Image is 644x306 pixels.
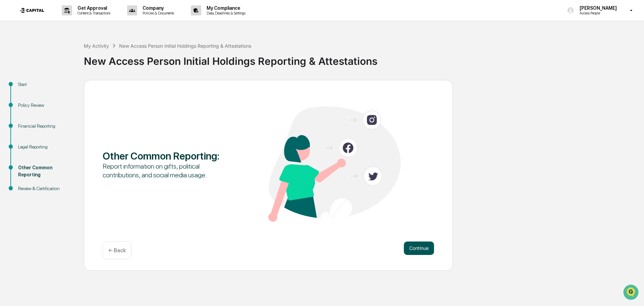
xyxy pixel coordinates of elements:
[137,11,177,15] p: Policies & Documents
[201,11,249,15] p: Data, Deadlines & Settings
[47,114,81,119] a: Powered byPylon
[108,247,126,254] p: ← Back
[137,5,177,11] p: Company
[72,5,114,11] p: Get Approval
[23,58,85,63] div: We're available if you need us!
[404,242,434,255] button: Continue
[13,85,43,91] span: Preclearance
[7,85,12,91] div: 🖐️
[84,50,641,67] div: New Access Person Initial Holdings Reporting & Attestations
[23,51,110,58] div: Start new chat
[46,82,86,94] a: 🗄️Attestations
[114,53,122,61] button: Start new chat
[16,4,48,17] img: logo
[623,284,641,302] iframe: Open customer support
[7,14,122,25] p: How can we help?
[18,143,73,150] div: Legal Reporting
[119,43,251,49] div: New Access Person Initial Holdings Reporting & Attestations
[7,51,19,63] img: 1746055101610-c473b297-6a78-478c-a979-82029cc54cd1
[201,5,249,11] p: My Compliance
[84,43,109,49] div: My Activity
[7,98,12,103] div: 🔎
[49,85,54,91] div: 🗄️
[268,106,401,222] img: Other Common Reporting
[18,164,73,178] div: Other Common Reporting
[17,31,111,38] input: Clear
[103,150,235,162] div: Other Common Reporting :
[574,5,620,11] p: [PERSON_NAME]
[18,185,73,192] div: Review & Certification
[55,85,83,91] span: Attestations
[18,102,73,109] div: Policy Review
[574,11,620,15] p: Access People
[67,114,81,119] span: Pylon
[18,81,73,88] div: Start
[18,123,73,130] div: Financial Reporting
[72,11,114,15] p: Content & Transactions
[4,95,45,107] a: 🔎Data Lookup
[13,97,42,104] span: Data Lookup
[103,162,235,179] div: Report information on gifts, political contributions, and social media usage.
[4,82,46,94] a: 🖐️Preclearance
